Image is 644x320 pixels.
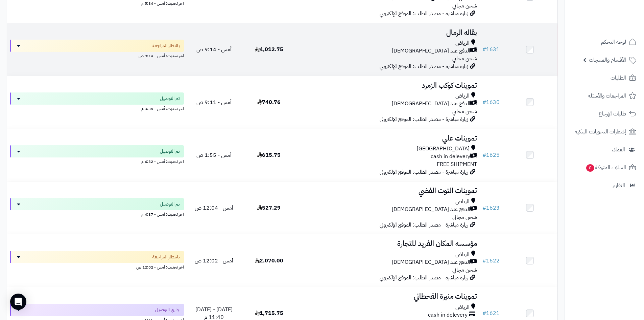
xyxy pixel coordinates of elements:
a: العملاء [569,142,640,158]
a: #1622 [482,257,500,265]
a: الطلبات [569,70,640,86]
div: Open Intercom Messenger [10,294,26,310]
a: المراجعات والأسئلة [569,88,640,104]
h3: مؤسسه المكان الفريد للتجارة [299,240,477,248]
span: 4,012.75 [255,45,283,54]
span: أمس - 9:14 ص [196,45,232,54]
span: زيارة مباشرة - مصدر الطلب: الموقع الإلكتروني [380,168,468,176]
span: 527.29 [257,204,281,212]
h3: تموينات علي [299,134,477,142]
span: 615.75 [257,151,281,159]
div: اخر تحديث: أمس - 9:14 ص [10,52,184,59]
span: 2,070.00 [255,257,283,265]
span: cash in delevery [431,153,470,161]
span: # [482,45,486,54]
span: تم التوصيل [160,95,180,102]
div: اخر تحديث: أمس - 4:32 م [10,157,184,165]
div: اخر تحديث: أمس - 3:35 م [10,105,184,112]
span: # [482,204,486,212]
span: الرياض [455,39,470,47]
span: FREE SHIPMENT [437,160,477,168]
span: cash in delevery [428,311,468,319]
h3: تموينات كوكب الزمرد [299,82,477,89]
span: زيارة مباشرة - مصدر الطلب: الموقع الإلكتروني [380,62,468,70]
span: بانتظار المراجعة [152,42,180,49]
a: #1623 [482,204,500,212]
span: جاري التوصيل [155,306,180,313]
span: # [482,257,486,265]
span: # [482,309,486,317]
span: الرياض [455,303,470,311]
a: إشعارات التحويلات البنكية [569,124,640,140]
img: logo-2.png [598,18,638,32]
a: #1630 [482,98,500,106]
span: شحن مجاني [452,266,477,274]
span: زيارة مباشرة - مصدر الطلب: الموقع الإلكتروني [380,115,468,123]
span: 740.76 [257,98,281,106]
span: بانتظار المراجعة [152,254,180,260]
span: [GEOGRAPHIC_DATA] [417,145,470,153]
a: طلبات الإرجاع [569,106,640,122]
h3: تموينات التوت الفضي [299,187,477,195]
h3: بقاله الرمال [299,29,477,37]
span: شحن مجاني [452,55,477,63]
span: طلبات الإرجاع [599,109,626,119]
span: تم التوصيل [160,201,180,208]
span: زيارة مباشرة - مصدر الطلب: الموقع الإلكتروني [380,221,468,229]
span: الدفع عند [DEMOGRAPHIC_DATA] [392,206,470,213]
span: # [482,98,486,106]
a: لوحة التحكم [569,34,640,50]
span: العملاء [612,145,625,154]
span: المراجعات والأسئلة [588,91,626,101]
span: تم التوصيل [160,148,180,155]
h3: تموينات منيرة القحطاني [299,293,477,300]
span: أمس - 12:04 ص [195,204,233,212]
span: شحن مجاني [452,213,477,221]
a: #1621 [482,309,500,317]
span: لوحة التحكم [601,37,626,47]
span: شحن مجاني [452,2,477,10]
span: أمس - 1:55 ص [196,151,232,159]
span: الأقسام والمنتجات [589,55,626,65]
span: # [482,151,486,159]
span: الرياض [455,198,470,206]
span: زيارة مباشرة - مصدر الطلب: الموقع الإلكتروني [380,9,468,18]
span: الرياض [455,92,470,100]
a: التقارير [569,177,640,194]
span: الطلبات [611,73,626,83]
span: أمس - 9:11 ص [196,98,232,106]
span: أمس - 12:02 ص [195,257,233,265]
span: التقارير [612,181,625,190]
span: إشعارات التحويلات البنكية [575,127,626,136]
span: الرياض [455,251,470,258]
span: الدفع عند [DEMOGRAPHIC_DATA] [392,47,470,55]
a: #1631 [482,45,500,54]
a: #1625 [482,151,500,159]
span: الدفع عند [DEMOGRAPHIC_DATA] [392,258,470,266]
span: السلات المتروكة [586,163,626,172]
div: اخر تحديث: أمس - 4:37 م [10,210,184,217]
span: 0 [586,164,594,172]
a: السلات المتروكة0 [569,159,640,176]
span: الدفع عند [DEMOGRAPHIC_DATA] [392,100,470,108]
span: 1,715.75 [255,309,283,317]
div: اخر تحديث: أمس - 12:02 ص [10,263,184,270]
span: شحن مجاني [452,107,477,115]
span: زيارة مباشرة - مصدر الطلب: الموقع الإلكتروني [380,274,468,282]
